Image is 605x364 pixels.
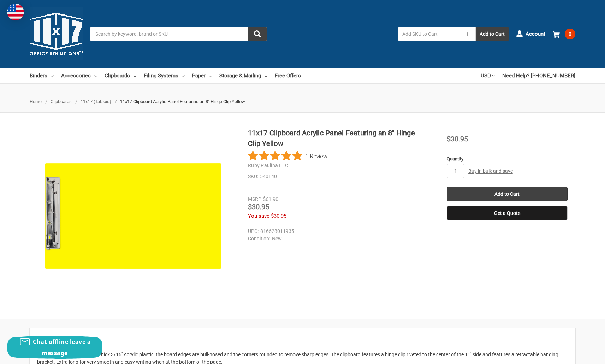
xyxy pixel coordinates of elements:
button: Add to Cart [476,27,509,41]
button: Chat offline leave a message [7,336,102,359]
input: Search by keyword, brand or SKU [90,27,267,41]
button: Get a Quote [447,206,568,220]
img: 11x17 Clipboard Acrylic Panel Featuring an 8" Hinge Clip Yellow [45,128,221,304]
a: Need Help? [PHONE_NUMBER] [502,68,575,83]
a: USD [481,68,495,83]
span: $61.90 [263,196,278,202]
a: Clipboards [51,99,72,104]
dd: New [248,235,424,242]
span: Account [526,30,545,38]
a: Buy in bulk and save [468,168,513,174]
span: $30.95 [271,213,286,219]
dt: UPC: [248,228,259,235]
h1: 11x17 Clipboard Acrylic Panel Featuring an 8" Hinge Clip Yellow [248,128,427,149]
label: Quantity: [447,155,568,163]
a: Accessories [61,68,97,83]
span: 0 [565,29,575,39]
span: You save [248,213,269,219]
a: Ruby Paulina LLC. [248,163,290,168]
dt: SKU: [248,173,258,180]
a: Free Offers [275,68,301,83]
span: 11x17 Clipboard Acrylic Panel Featuring an 8" Hinge Clip Yellow [120,99,245,104]
a: Clipboards [105,68,136,83]
dd: 540140 [248,173,427,180]
span: $30.95 [248,202,269,211]
h2: Description [37,335,568,346]
button: Rated 5 out of 5 stars from 1 reviews. Jump to reviews. [248,151,327,161]
span: 1 Review [305,151,327,161]
a: Storage & Mailing [219,68,267,83]
a: 11x17 (Tabloid) [81,99,111,104]
a: Paper [192,68,212,83]
img: duty and tax information for United States [7,4,24,20]
dt: Condition: [248,235,270,242]
a: Binders [30,68,54,83]
img: 11x17.com [30,7,83,60]
a: 0 [553,25,575,43]
input: Add to Cart [447,187,568,201]
a: Account [516,25,545,43]
dd: 816628011935 [248,228,424,235]
span: Chat offline leave a message [33,338,91,357]
input: Add SKU to Cart [398,27,459,41]
span: $30.95 [447,135,468,143]
a: Home [30,99,42,104]
div: MSRP [248,195,261,203]
a: Filing Systems [144,68,185,83]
